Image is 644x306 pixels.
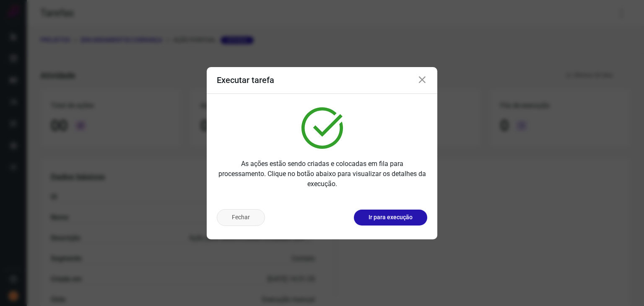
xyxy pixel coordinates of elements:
[217,159,427,189] p: As ações estão sendo criadas e colocadas em fila para processamento. Clique no botão abaixo para ...
[369,213,413,222] p: Ir para execução
[354,210,427,226] button: Ir para execução
[217,75,274,85] h3: Executar tarefa
[217,209,265,226] button: Fechar
[301,107,343,149] img: verified.svg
